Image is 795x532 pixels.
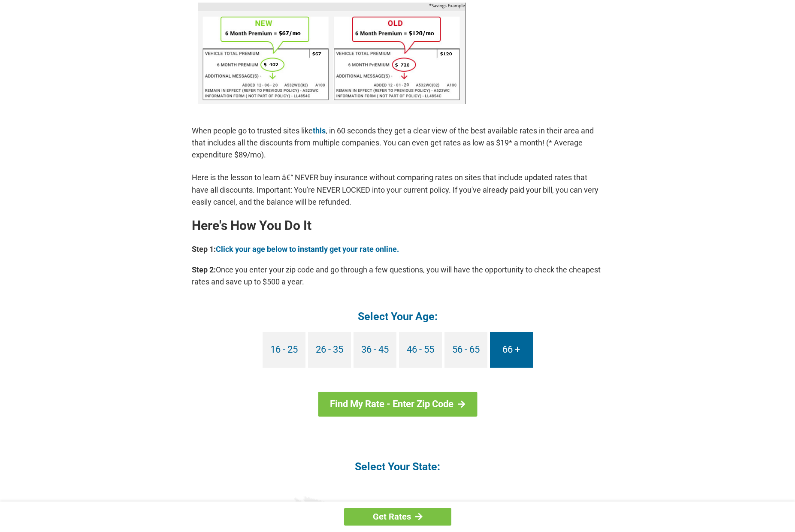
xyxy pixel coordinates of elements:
[192,245,216,254] b: Step 1:
[444,332,487,368] a: 56 - 65
[192,264,604,288] p: Once you enter your zip code and go through a few questions, you will have the opportunity to che...
[192,265,216,274] b: Step 2:
[192,125,604,161] p: When people go to trusted sites like , in 60 seconds they get a clear view of the best available ...
[198,3,466,104] img: savings
[354,332,396,368] a: 36 - 45
[318,392,477,417] a: Find My Rate - Enter Zip Code
[308,332,351,368] a: 26 - 35
[263,332,305,368] a: 16 - 25
[490,332,533,368] a: 66 +
[216,245,399,254] a: Click your age below to instantly get your rate online.
[344,508,451,526] a: Get Rates
[192,309,604,323] h4: Select Your Age:
[192,219,604,233] h2: Here's How You Do It
[313,126,326,135] a: this
[192,172,604,208] p: Here is the lesson to learn â€“ NEVER buy insurance without comparing rates on sites that include...
[399,332,442,368] a: 46 - 55
[192,459,604,474] h4: Select Your State:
